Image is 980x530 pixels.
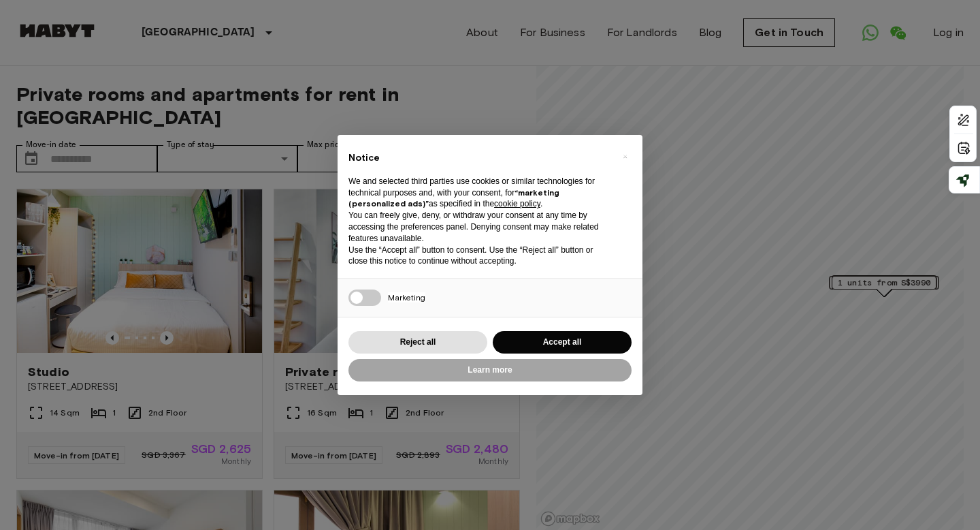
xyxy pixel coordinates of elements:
[348,187,559,209] strong: “marketing (personalized ads)”
[348,331,487,354] button: Reject all
[348,245,610,268] p: Use the “Accept all” button to consent. Use the “Reject all” button or close this notice to conti...
[493,331,632,354] button: Accept all
[614,146,636,168] button: Close this notice
[623,149,627,165] span: ×
[494,199,540,208] a: cookie policy
[388,292,425,302] span: Marketing
[348,210,610,244] p: You can freely give, deny, or withdraw your consent at any time by accessing the preferences pane...
[348,176,610,210] p: We and selected third parties use cookies or similar technologies for technical purposes and, wit...
[348,359,632,381] button: Learn more
[348,151,610,165] h2: Notice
